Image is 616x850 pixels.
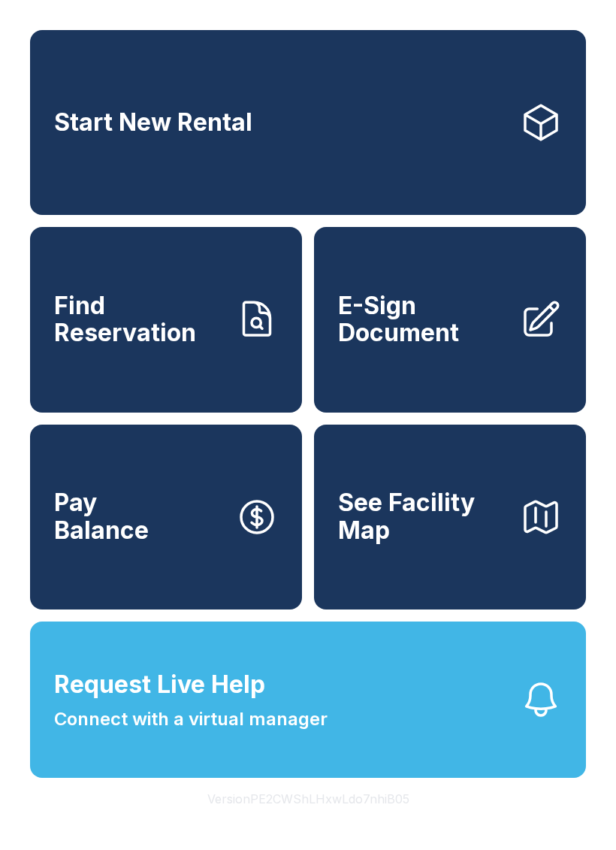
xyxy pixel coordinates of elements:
span: Start New Rental [54,109,252,137]
a: Start New Rental [30,30,586,215]
button: See Facility Map [314,425,586,610]
span: Connect with a virtual manager [54,706,328,733]
span: Request Live Help [54,667,265,703]
span: Find Reservation [54,292,224,347]
span: E-Sign Document [338,292,508,347]
button: Request Live HelpConnect with a virtual manager [30,622,586,778]
span: See Facility Map [338,489,508,544]
button: VersionPE2CWShLHxwLdo7nhiB05 [195,778,421,820]
a: PayBalance [30,425,302,610]
span: Pay Balance [54,489,149,544]
a: Find Reservation [30,227,302,412]
a: E-Sign Document [314,227,586,412]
